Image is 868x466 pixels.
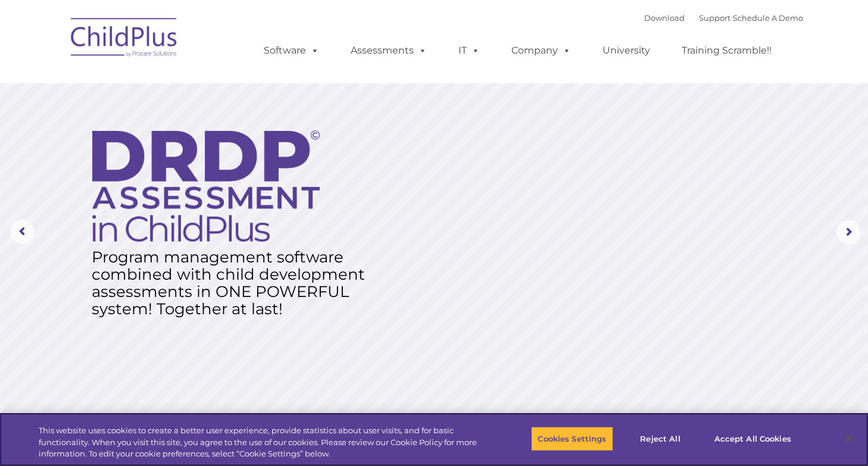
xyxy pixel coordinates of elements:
[699,13,730,23] a: Support
[531,426,613,451] button: Cookies Settings
[252,39,331,62] a: Software
[733,13,803,23] a: Schedule A Demo
[39,425,477,460] div: This website uses cookies to create a better user experience, provide statistics about user visit...
[836,426,862,452] button: Close
[92,130,320,242] img: DRDP Assessment in ChildPlus
[644,13,685,23] a: Download
[92,249,370,318] rs-layer: Program management software combined with child development assessments in ONE POWERFUL system! T...
[591,39,662,62] a: University
[670,39,783,62] a: Training Scramble!!
[447,39,492,62] a: IT
[339,39,439,62] a: Assessments
[644,13,803,23] font: |
[166,127,216,136] span: Phone number
[499,39,583,62] a: Company
[708,426,798,451] button: Accept All Cookies
[623,426,698,451] button: Reject All
[166,79,202,87] span: Last name
[65,10,184,69] img: ChildPlus by Procare Solutions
